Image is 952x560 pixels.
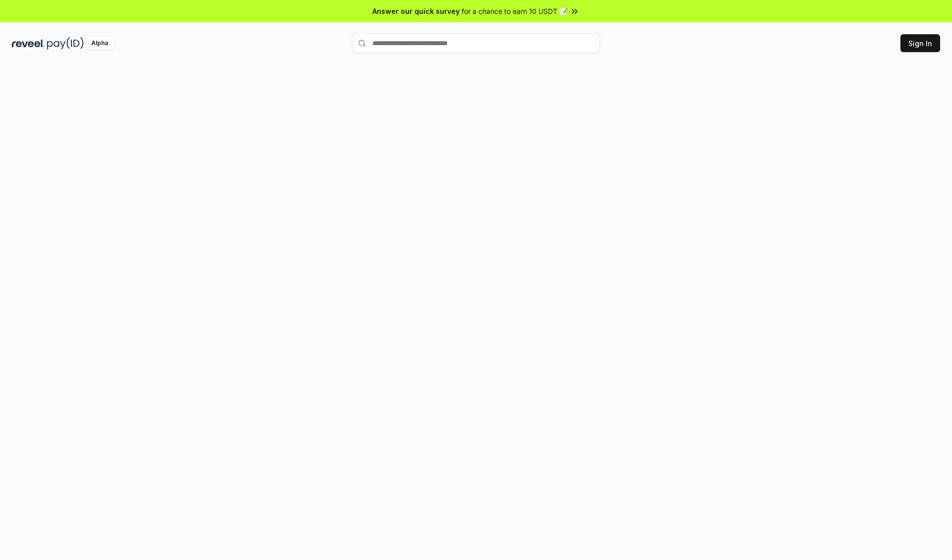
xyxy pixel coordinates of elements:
img: pay_id [47,37,84,50]
span: Answer our quick survey [372,6,460,16]
button: Sign In [900,34,940,52]
img: reveel_dark [12,37,45,50]
div: Alpha [86,37,114,50]
span: for a chance to earn 10 USDT 📝 [462,6,568,16]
